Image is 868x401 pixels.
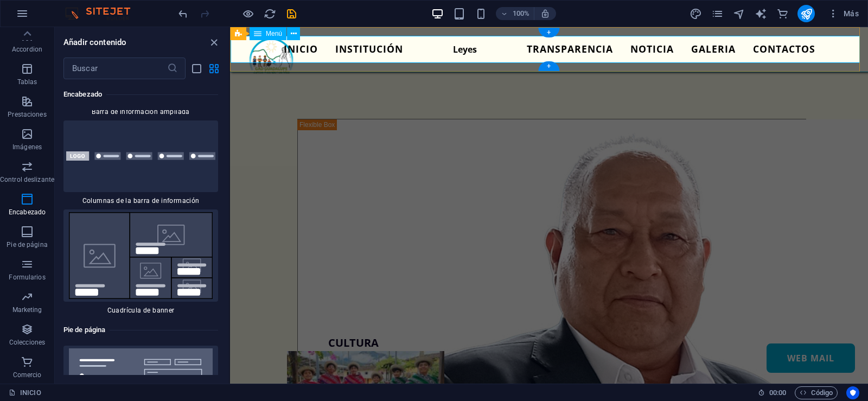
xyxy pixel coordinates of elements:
p: Colecciones [9,338,45,347]
span: Barra de información ampliada [63,107,218,116]
img: Editor Logo [62,7,144,20]
button: Usercentrics [846,386,859,399]
i: Comercio [776,8,789,20]
i: Guardar (Ctrl+S) [285,8,298,20]
i: Navegador [733,8,745,20]
p: Encabezado [9,208,46,217]
h6: 100% [512,7,529,20]
button: grid-view [207,62,220,75]
p: Pie de página [7,240,47,249]
i: Páginas (Ctrl+Alt+S) [711,8,724,20]
button: reload [263,7,276,20]
span: 00 00 [769,386,786,399]
button: Código [795,386,838,399]
h6: Añadir contenido [63,36,126,49]
button: publish [797,5,815,22]
button: navigator [732,7,745,20]
p: Comercio [13,371,42,379]
span: Más [828,8,859,19]
i: Deshacer: Cambiar elementos de menú (Ctrl+Z) [177,8,189,20]
button: list-view [190,62,203,75]
p: Formularios [9,273,45,282]
span: Código [800,386,833,399]
input: Buscar [63,58,167,79]
button: undo [176,7,189,20]
div: + [538,61,559,71]
p: Prestaciones [8,110,46,119]
a: Haz clic para cancelar la selección y doble clic para abrir páginas [9,386,41,399]
i: AI Writer [755,8,767,20]
h6: Pie de página [63,323,218,336]
span: Columnas de la barra de información [63,196,218,205]
h6: Encabezado [63,88,218,101]
img: info-bar-columns.svg [66,151,215,161]
button: close panel [207,36,220,49]
span: Cuadrícula de banner [63,306,218,315]
button: commerce [776,7,789,20]
div: Columnas de la barra de información [63,120,218,205]
div: Cuadrícula de banner [63,209,218,315]
button: 100% [496,7,534,20]
p: Imágenes [12,143,42,151]
button: design [689,7,702,20]
span: : [777,389,778,397]
i: Volver a cargar página [264,8,276,20]
div: + [538,28,559,37]
p: Tablas [17,78,37,86]
i: Publicar [800,8,813,20]
i: Al redimensionar, ajustar el nivel de zoom automáticamente para ajustarse al dispositivo elegido. [540,9,550,18]
i: Diseño (Ctrl+Alt+Y) [690,8,702,20]
p: Accordion [12,45,42,54]
h6: Tiempo de la sesión [758,386,787,399]
img: banner.grid.svg [66,212,215,299]
button: text_generator [754,7,767,20]
button: save [285,7,298,20]
p: Marketing [12,305,42,314]
button: pages [711,7,724,20]
span: Menú [266,30,282,37]
button: Más [824,5,863,22]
